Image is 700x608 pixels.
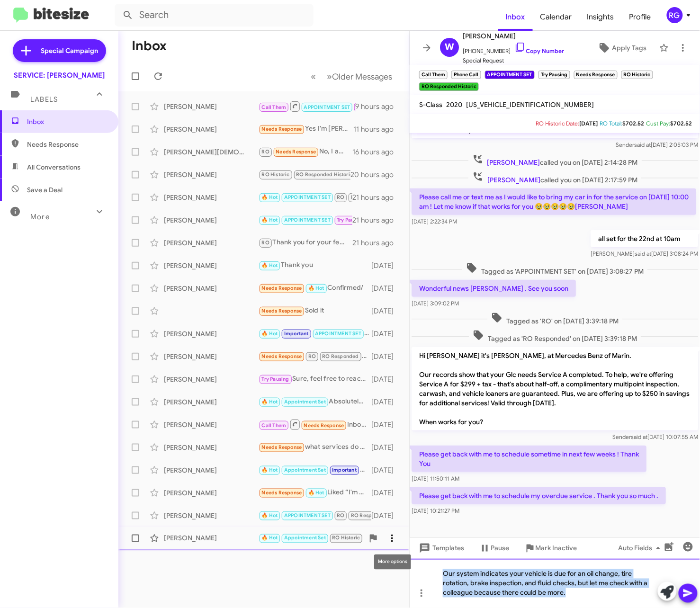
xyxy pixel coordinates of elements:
div: [DATE] [371,329,402,339]
span: RO [337,512,344,519]
span: [PHONE_NUMBER] [463,42,564,56]
span: 🔥 Hot [262,399,278,405]
span: [DATE] 2:22:34 PM [412,218,457,225]
div: Thank you! [259,328,371,339]
div: Le gustó “You're welcome! If you need any more assistance or want to schedule future services, ju... [259,510,371,521]
span: Important [332,467,357,473]
span: $702.52 [671,120,692,127]
h1: Inbox [132,38,167,54]
span: said at [631,433,647,440]
div: [PERSON_NAME][DEMOGRAPHIC_DATA] [164,147,259,157]
span: 🔥 Hot [262,331,278,337]
a: Profile [622,3,659,31]
div: [PERSON_NAME] [164,352,259,361]
span: All Conversations [27,162,81,172]
div: [DATE] [371,443,402,452]
span: Sender [DATE] 2:05:03 PM [616,141,698,148]
span: APPOINTMENT SET [304,104,350,110]
span: Templates [417,540,464,557]
small: APPOINTMENT SET [485,71,535,79]
span: 🔥 Hot [262,512,278,519]
span: 🔥 Hot [308,490,324,496]
span: Needs Response [262,444,302,450]
div: [DATE] [371,465,402,475]
div: 20 hours ago [350,170,402,179]
span: APPOINTMENT SET [284,194,331,200]
div: You're welcome! Feel free to reach out anytime you need assistance. Have a great day! [259,215,352,225]
div: Thank you [259,260,371,271]
div: 21 hours ago [352,238,402,248]
small: Phone Call [451,71,481,79]
span: Tagged as 'RO' on [DATE] 3:39:18 PM [487,312,622,326]
div: [PERSON_NAME] [164,102,259,111]
div: Sold it [259,305,371,316]
span: Insights [580,3,622,31]
span: Try Pausing [337,217,364,223]
button: Pause [472,540,517,557]
span: RO Responded [351,512,387,519]
div: You're welcome! I've rescheduled your appointment for next week at 9:00 AM. If you need further a... [259,465,371,475]
span: Labels [30,95,58,104]
div: [PERSON_NAME] [164,238,259,248]
span: Auto Fields [619,540,664,557]
div: Our system indicates your vehicle is due for an oil change, tire rotation, brake inspection, and ... [410,559,700,608]
a: Calendar [533,3,580,31]
span: Inbox [498,3,533,31]
span: Call Them [262,104,287,110]
span: [PERSON_NAME] [DATE] 3:08:24 PM [591,250,698,257]
span: Needs Response [276,149,316,155]
span: Apply Tags [612,39,646,56]
span: RO Historic [262,171,290,178]
div: [PERSON_NAME] [164,125,259,134]
p: Hi [PERSON_NAME] it's [PERSON_NAME], at Mercedes Benz of Marin. Our records show that your Glc ne... [412,347,698,430]
span: Inbox [27,117,108,126]
div: Absolutely, we can have a loaner vehicle for your visit. Your visit is confirmed for [DATE] aroun... [259,396,371,407]
span: Needs Response [262,285,302,291]
div: No, I am not the service manager and the service guy named [PERSON_NAME] were so inconsiderate an... [259,146,352,157]
small: Needs Response [574,71,618,79]
span: called you on [DATE] 2:17:59 PM [468,171,641,185]
span: [DATE] 11:50:11 AM [412,475,459,482]
span: Pause [491,540,509,557]
div: [PERSON_NAME] [164,284,259,293]
div: 21 hours ago [352,193,402,202]
span: Cust Pay: [646,120,671,127]
span: APPOINTMENT SET [284,512,331,519]
div: More options [374,554,411,570]
div: 9 hours ago [356,102,402,111]
span: 🔥 Hot [262,217,278,223]
span: RO [262,149,269,155]
span: S-Class [419,100,442,109]
span: Tagged as 'APPOINTMENT SET' on [DATE] 3:08:27 PM [462,262,647,276]
span: APPOINTMENT SET [284,217,331,223]
span: [PERSON_NAME] [487,158,540,167]
span: [PERSON_NAME] [487,176,540,184]
div: [PERSON_NAME] [164,193,259,202]
span: RO [262,240,269,246]
div: Sure, feel free to reach out anytime when you're ready to schedule your service. We're here to help! [259,374,371,384]
span: Needs Response [262,126,302,132]
div: [PERSON_NAME] [164,511,259,520]
span: said at [635,250,651,257]
span: APPOINTMENT SET [315,331,361,337]
button: Previous [305,67,322,86]
span: 🔥 Hot [262,262,278,268]
span: Important [284,331,309,337]
span: Needs Response [262,353,302,359]
div: Yes I'm [PERSON_NAME] . Thank you for checking up. [259,124,353,134]
div: [DATE] [371,261,402,270]
span: RO [308,353,316,359]
div: Hi [PERSON_NAME],Thank you for clarifying, I’ll make sure your contact information is corrected r... [259,169,350,180]
div: Liked “I'm glad to hear that you were satisfied with the service and that your experience was pos... [259,487,371,498]
span: Sender [DATE] 10:07:55 AM [612,433,698,440]
p: all set for the 22nd at 10am [591,230,698,247]
div: [PERSON_NAME] [164,397,259,407]
small: Call Them [419,71,448,79]
div: [PERSON_NAME] [164,465,259,475]
div: [DATE] [371,397,402,407]
span: $702.52 [623,120,645,127]
button: Apply Tags [589,39,655,56]
span: said at [634,141,651,148]
div: [PERSON_NAME] [164,170,259,179]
